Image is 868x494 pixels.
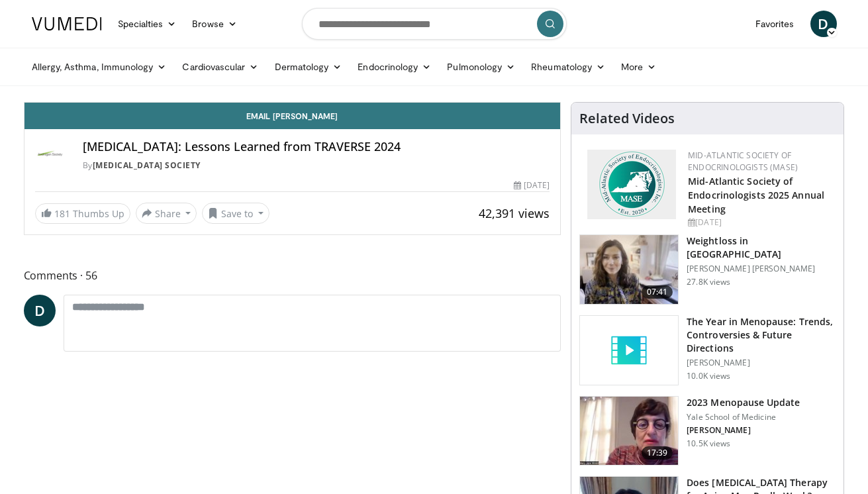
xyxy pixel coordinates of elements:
a: Dermatology [267,54,350,80]
img: f382488c-070d-4809-84b7-f09b370f5972.png.150x105_q85_autocrop_double_scale_upscale_version-0.2.png [587,150,676,219]
a: Email [PERSON_NAME] [24,103,561,129]
a: [MEDICAL_DATA] Society [93,160,201,171]
a: Rheumatology [523,54,613,80]
img: video_placeholder_short.svg [580,316,678,385]
a: Allergy, Asthma, Immunology [24,54,175,80]
a: Cardiovascular [174,54,266,80]
span: 17:39 [642,446,673,460]
div: By [83,160,550,172]
img: 9983fed1-7565-45be-8934-aef1103ce6e2.150x105_q85_crop-smart_upscale.jpg [580,235,678,304]
a: 17:39 2023 Menopause Update Yale School of Medicine [PERSON_NAME] 10.5K views [579,396,836,466]
div: [DATE] [514,179,550,191]
p: Yale School of Medicine [687,412,800,422]
button: Share [136,203,197,224]
p: 27.8K views [687,277,730,287]
span: 07:41 [642,285,673,299]
h3: Weightloss in [GEOGRAPHIC_DATA] [687,234,836,261]
img: 1b7e2ecf-010f-4a61-8cdc-5c411c26c8d3.150x105_q85_crop-smart_upscale.jpg [580,397,678,466]
span: 42,391 views [479,205,550,221]
a: 07:41 Weightloss in [GEOGRAPHIC_DATA] [PERSON_NAME] [PERSON_NAME] 27.8K views [579,234,836,305]
h4: Related Videos [579,111,675,126]
a: Favorites [747,11,802,37]
span: 181 [54,207,70,220]
h4: [MEDICAL_DATA]: Lessons Learned from TRAVERSE 2024 [83,140,550,154]
span: Comments 56 [24,267,561,284]
a: 181 Thumbs Up [35,203,130,224]
a: More [613,54,664,80]
a: Pulmonology [439,54,523,80]
button: Save to [202,203,269,224]
a: Mid-Atlantic Society of Endocrinologists (MASE) [688,150,798,173]
h3: The Year in Menopause: Trends, Controversies & Future Directions [687,315,836,355]
a: Specialties [110,11,185,37]
a: D [24,295,56,326]
a: The Year in Menopause: Trends, Controversies & Future Directions [PERSON_NAME] 10.0K views [579,315,836,385]
img: Androgen Society [35,140,67,172]
a: Browse [184,11,245,37]
div: [DATE] [688,217,833,228]
input: Search topics, interventions [302,8,567,40]
p: [PERSON_NAME] [687,425,800,436]
p: [PERSON_NAME] [PERSON_NAME] [687,264,836,274]
p: 10.5K views [687,438,730,449]
img: VuMedi Logo [32,17,102,30]
p: 10.0K views [687,371,730,381]
a: Mid-Atlantic Society of Endocrinologists 2025 Annual Meeting [688,175,824,215]
p: [PERSON_NAME] [687,358,836,368]
a: D [810,11,837,37]
h3: 2023 Menopause Update [687,396,800,409]
a: Endocrinology [350,54,439,80]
